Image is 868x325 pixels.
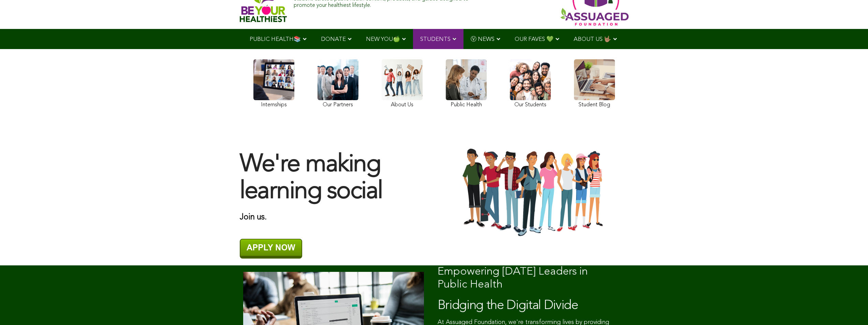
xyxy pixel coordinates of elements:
[438,265,618,292] div: Empowering [DATE] Leaders in Public Health
[240,239,302,259] img: APPLY NOW
[834,292,868,325] iframe: Chat Widget
[420,36,451,42] span: STUDENTS
[574,36,611,42] span: ABOUT US 🤟🏽
[321,36,346,42] span: DONATE
[250,36,301,42] span: PUBLIC HEALTH📚
[438,298,618,314] h2: Bridging the Digital Divide
[240,29,629,49] div: Navigation Menu
[441,148,629,238] img: Group-Of-Students-Assuaged
[515,36,554,42] span: OUR FAVES 💚
[366,36,400,42] span: NEW YOU🍏
[240,213,267,221] strong: Join us.
[240,152,427,205] h1: We're making learning social
[471,36,495,42] span: Ⓥ NEWS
